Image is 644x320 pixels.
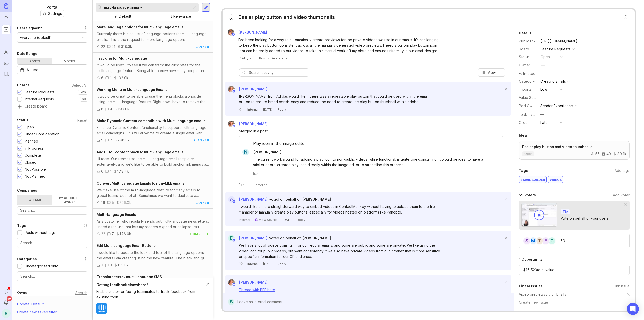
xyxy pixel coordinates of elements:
span: Working Menu in Multi-Language Emails [97,87,167,92]
div: I would like a more straightforward way to embed videos in ContactMonkey without having to upload... [239,204,440,215]
label: Value Scale [519,95,538,100]
span: [PERSON_NAME] [239,122,268,126]
div: Getting feedback elsewhere? [96,282,206,288]
a: Add HTML content block to multi-language emailsHi team. Our teams use the multi-language email te... [93,146,213,177]
a: N[PERSON_NAME] [239,149,286,155]
span: View [488,70,496,75]
div: 21 [112,44,115,49]
button: Notifications [2,298,11,307]
img: member badge [232,283,236,287]
div: open [541,54,550,60]
div: Edit Post [253,56,266,60]
div: We make use of the multi-language feature for many emails to global teams, but not all. Sometimes... [97,187,209,198]
div: Sender Experience [540,103,573,109]
a: Bronwen W[PERSON_NAME] [225,121,272,127]
div: Not Possible [25,167,46,172]
label: Task Type [519,112,537,116]
div: I've been looking for a way to automatically create previews for the private videos we use in our... [238,37,440,54]
span: [PERSON_NAME] [239,236,268,240]
div: 1 [110,169,112,174]
div: — [541,62,545,68]
div: + 50 [557,239,565,243]
a: [URL][DOMAIN_NAME] [539,38,579,44]
div: · [245,107,245,112]
a: Thread with BEE here [239,288,275,292]
div: · [260,107,261,112]
a: Make Dynamic Content compatible with Multi language emailsEnhance Dynamic Content functionality t... [93,115,213,146]
button: Settings [40,10,64,17]
a: Users [2,47,11,56]
div: 226.3k [119,200,131,205]
label: Order [519,120,529,125]
time: [DATE] [238,56,248,60]
div: Posts [17,58,52,64]
div: User Segment [17,25,42,31]
img: member badge [232,200,236,203]
div: 55 [591,152,600,156]
span: Convert Multi Language Emails to non-MLE emails [97,181,184,185]
div: Delete Post [271,56,288,60]
div: We have a lot of videos coming in for our regular emails, and some are public and some are privat... [239,243,440,259]
a: Portal [2,25,11,34]
div: Planned [25,138,38,144]
input: Search... [104,5,190,10]
div: Feature Requests [541,46,570,52]
a: Tracking for Multi-LanguageIt would be useful to see if we can track the click rates for the mult... [93,53,213,84]
div: Reply [297,218,305,222]
div: 80.1k [613,152,626,156]
div: Reply [277,107,286,112]
div: G [548,237,556,245]
div: Open [25,124,34,130]
div: Reset [77,119,87,122]
a: Working Menu in Multi-Language EmailsIt would be great to be able to use the menu blocks alongsid... [93,84,213,115]
div: 7 [110,137,112,143]
div: Reply [277,262,286,266]
a: Ideas [2,14,11,23]
div: Select All [72,84,87,87]
img: gong [255,218,258,221]
a: Video previews / thumbnails [519,292,566,297]
img: video-thumbnail-vote-d41b83416815613422e2ca741bf692cc.jpg [521,203,557,227]
div: planned [193,138,209,143]
span: 55 [229,16,233,22]
div: Category [519,79,537,84]
div: 176.0k [119,231,131,237]
label: Pod Ownership [519,104,545,108]
a: Autopilot [2,58,11,67]
div: Search [75,291,87,294]
div: Unmerge [253,183,267,187]
a: Roadmaps [2,36,11,45]
a: [DATE] [238,56,248,60]
div: Posts without tags [25,230,56,235]
div: · [251,183,251,187]
span: [PERSON_NAME] [239,197,268,201]
img: Bronwen W [227,121,236,127]
div: Merged in a post: [239,128,503,134]
img: Bronwen W [227,86,236,92]
div: Board [519,46,537,52]
a: View Source [259,218,278,222]
div: 22 [101,231,105,237]
svg: toggle icon [79,68,87,72]
div: N [242,149,249,155]
div: S [2,309,11,318]
a: E[PERSON_NAME] [225,235,268,241]
div: All time [27,67,38,73]
div: E [542,237,550,245]
div: $ 16,523 total value [519,265,630,275]
button: View [478,68,505,77]
div: 318.3k [121,44,132,49]
div: I would like to update the look and feel of the language options in the emails I am creating usin... [97,250,209,261]
div: Open Intercom Messenger [627,303,639,315]
span: [PERSON_NAME] [238,30,267,34]
div: Votes [52,58,87,64]
div: Hi team. Our teams use the multi-language email templates extensively, and we'd like to be able t... [97,156,209,167]
div: — [538,70,544,77]
a: Convert Multi Language Emails to non-MLE emailsWe make use of the multi-language feature for many... [93,177,213,209]
img: Bronwen W [227,279,236,286]
div: As a customer who regularly sends out multi-language newsletters, I need a feature that lets my r... [97,219,209,230]
div: 3 [101,262,103,268]
input: Search activity... [249,70,307,75]
a: Bronwen W[PERSON_NAME] [225,279,268,286]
